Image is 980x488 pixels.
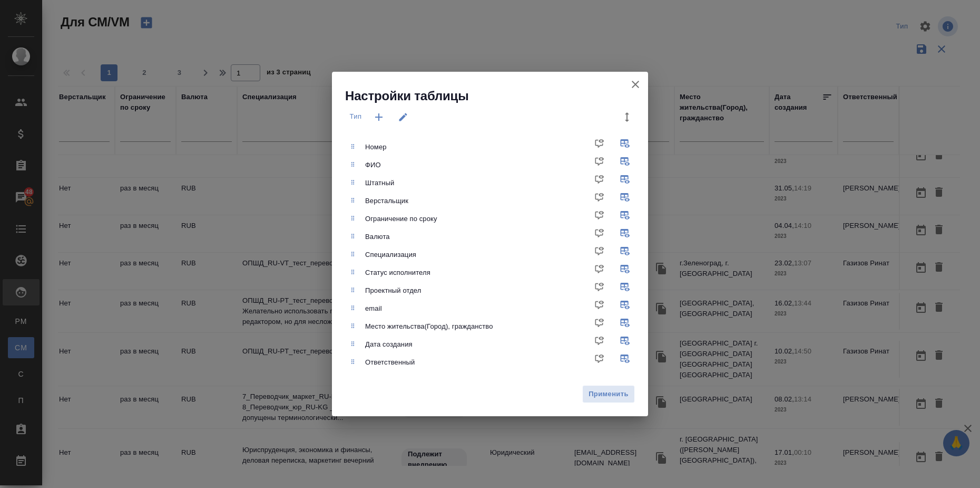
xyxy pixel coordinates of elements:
button: Применить [582,385,635,404]
div: Ответственный [348,353,648,371]
div: Статус исполнителя [365,267,646,278]
span: Показывать в доп. информации [589,170,614,196]
div: Валюта [348,228,648,246]
button: Высота таблицы [614,104,640,130]
div: Номер [348,138,648,156]
span: Показывать в таблице [614,278,640,303]
span: Показывать в таблице [614,152,640,178]
div: Штатный [365,178,646,188]
div: email [348,300,648,318]
span: Показывать в доп. информации [589,135,614,160]
div: Ограничение по сроку [365,214,646,224]
div: Дата создания [365,339,646,350]
div: Ограничение по сроку [348,210,648,228]
span: Показывать в таблице [614,260,640,285]
span: Показывать в таблице [614,170,640,196]
div: ФИО [348,156,648,174]
div: email [365,303,646,314]
div: split button [345,104,366,130]
span: Показывать в таблице [614,350,640,375]
div: Ответственный [365,357,646,368]
div: Место жительства(Город), гражданство [348,318,648,336]
span: Показывать в доп. информации [589,314,614,339]
span: Показывать в доп. информации [589,260,614,285]
span: Показывать в таблице [614,314,640,339]
div: Номер [365,142,646,152]
div: Верстальщик [365,196,646,206]
div: Верстальщик [348,192,648,210]
div: Дата создания [348,336,648,353]
span: Показывать в таблице [614,206,640,232]
span: Показывать в доп. информации [589,278,614,303]
button: Новые настройки [366,104,391,130]
div: ФИО [365,160,646,170]
div: Специализация [348,246,648,264]
div: Штатный [348,174,648,192]
span: Применить [588,388,629,400]
span: Показывать в таблице [614,242,640,267]
span: Показывать в таблице [614,224,640,250]
span: Показывать в доп. информации [589,224,614,250]
div: Валюта [365,232,646,242]
div: Место жительства(Город), гражданство [365,321,646,332]
span: Показывать в таблице [614,188,640,214]
div: Статус исполнителя [348,264,648,282]
div: Проектный отдел [348,282,648,300]
span: Показывать в доп. информации [589,188,614,214]
span: Показывать в доп. информации [589,206,614,232]
span: Показывать в доп. информации [589,332,614,357]
div: Специализация [365,250,646,260]
button: Переименовать [391,104,415,130]
span: Показывать в доп. информации [589,152,614,178]
span: Показывать в доп. информации [589,296,614,321]
span: Настройки таблицы [345,88,468,104]
span: Показывать в таблице [614,135,640,160]
div: Проектный отдел [365,285,646,296]
span: Показывать в доп. информации [589,242,614,267]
